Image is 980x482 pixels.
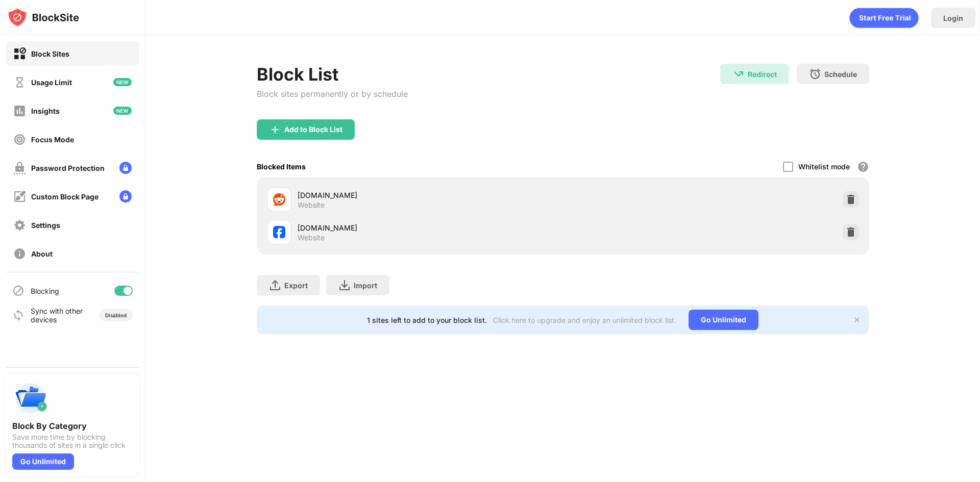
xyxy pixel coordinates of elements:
[7,7,79,28] img: logo-blocksite.svg
[31,221,60,230] div: Settings
[13,219,26,232] img: settings-off.svg
[284,281,308,290] div: Export
[748,70,777,79] div: Redirect
[257,64,408,85] div: Block List
[31,192,99,201] div: Custom Block Page
[31,287,59,295] div: Blocking
[13,190,26,203] img: customize-block-page-off.svg
[273,193,285,206] img: favicons
[31,135,74,144] div: Focus Mode
[298,190,563,200] div: [DOMAIN_NAME]
[119,190,132,202] img: lock-menu.svg
[493,316,676,324] div: Click here to upgrade and enjoy an unlimited block list.
[113,78,132,86] img: new-icon.svg
[849,8,919,28] div: animation
[12,380,49,417] img: push-categories.svg
[298,233,325,242] div: Website
[119,162,132,174] img: lock-menu.svg
[12,309,24,321] img: sync-icon.svg
[284,125,342,134] div: Add to Block List
[31,49,69,58] div: Block Sites
[298,222,563,233] div: [DOMAIN_NAME]
[12,433,133,449] div: Save more time by blocking thousands of sites in a single click
[853,316,861,324] img: x-button.svg
[13,47,26,60] img: block-on.svg
[273,226,285,238] img: favicons
[13,76,26,89] img: time-usage-off.svg
[13,105,26,117] img: insights-off.svg
[31,78,72,87] div: Usage Limit
[798,162,850,171] div: Whitelist mode
[31,107,60,115] div: Insights
[31,307,83,324] div: Sync with other devices
[12,285,24,297] img: blocking-icon.svg
[12,421,133,431] div: Block By Category
[257,89,408,99] div: Block sites permanently or by schedule
[298,200,325,210] div: Website
[367,316,487,324] div: 1 sites left to add to your block list.
[354,281,377,290] div: Import
[13,162,26,174] img: password-protection-off.svg
[105,312,127,318] div: Disabled
[31,249,53,258] div: About
[13,133,26,146] img: focus-off.svg
[943,14,963,22] div: Login
[689,310,758,330] div: Go Unlimited
[824,70,857,79] div: Schedule
[257,162,306,171] div: Blocked Items
[12,453,74,470] div: Go Unlimited
[113,107,132,115] img: new-icon.svg
[13,247,26,260] img: about-off.svg
[31,164,105,172] div: Password Protection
